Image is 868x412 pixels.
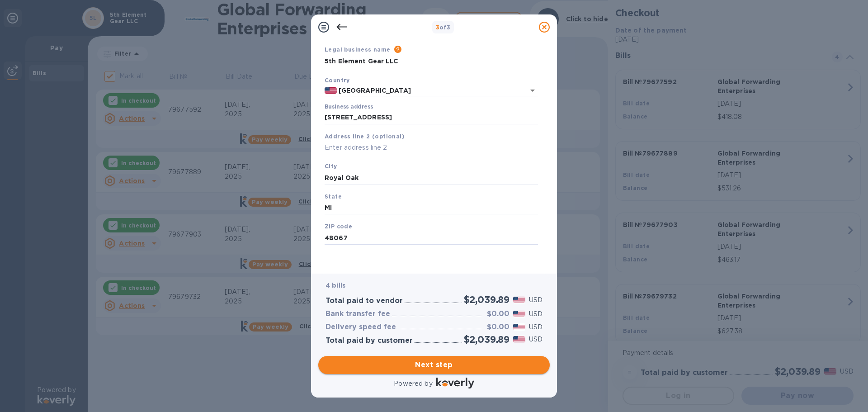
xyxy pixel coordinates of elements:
[325,336,413,345] h3: Total paid by customer
[529,309,542,319] p: USD
[325,193,342,200] b: State
[325,111,538,124] input: Enter address
[325,360,542,370] span: Next step
[325,141,538,155] input: Enter address line 2
[325,310,390,318] h3: Bank transfer fee
[325,46,391,53] b: Legal business name
[325,297,403,305] h3: Total paid to vendor
[325,223,352,230] b: ZIP code
[529,322,542,332] p: USD
[325,282,345,289] b: 4 bills
[436,24,451,31] b: of 3
[337,85,513,96] input: Select country
[513,336,525,342] img: USD
[436,378,474,388] img: Logo
[325,55,538,68] input: Enter legal business name
[529,335,542,344] p: USD
[325,87,337,94] img: US
[436,24,439,31] span: 3
[325,323,396,331] h3: Delivery speed fee
[325,77,350,84] b: Country
[513,311,525,317] img: USD
[325,104,373,110] label: Business address
[526,84,539,97] button: Open
[529,295,542,305] p: USD
[325,133,405,140] b: Address line 2 (optional)
[318,356,550,374] button: Next step
[513,324,525,330] img: USD
[325,163,337,170] b: City
[325,171,538,185] input: Enter city
[325,231,538,245] input: Enter ZIP code
[513,297,525,303] img: USD
[487,323,509,331] h3: $0.00
[325,201,538,215] input: Enter state
[394,379,432,388] p: Powered by
[464,334,509,345] h2: $2,039.89
[487,310,509,318] h3: $0.00
[464,294,509,305] h2: $2,039.89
